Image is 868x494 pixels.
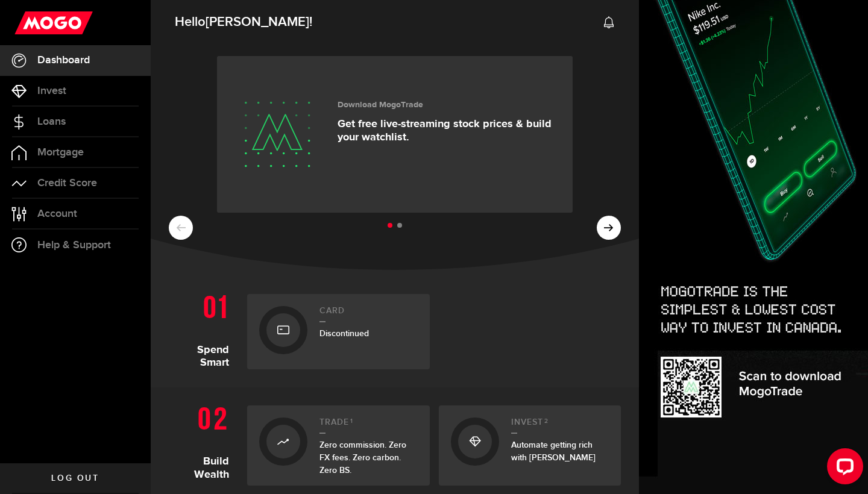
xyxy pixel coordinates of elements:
[175,10,312,35] span: Hello !
[37,147,84,158] span: Mortgage
[350,417,353,425] sup: 1
[37,208,77,219] span: Account
[319,417,418,434] h2: Trade
[319,328,369,339] span: Discontinued
[169,399,238,492] h1: Build Wealth
[37,240,111,251] span: Help & Support
[217,56,573,213] a: Download MogoTrade Get free live-streaming stock prices & build your watchlist.
[817,443,868,494] iframe: LiveChat chat widget
[37,86,66,96] span: Invest
[319,306,418,322] h2: Card
[51,474,99,483] span: Log out
[247,294,430,369] a: CardDiscontinued
[37,178,97,189] span: Credit Score
[319,440,406,475] span: Zero commission. Zero FX fees. Zero carbon. Zero BS.
[169,288,238,369] h1: Spend Smart
[439,405,621,486] a: Invest2Automate getting rich with [PERSON_NAME]
[37,116,66,127] span: Loans
[544,417,549,425] sup: 2
[338,100,555,110] h3: Download MogoTrade
[37,55,90,66] span: Dashboard
[338,117,555,144] p: Get free live-streaming stock prices & build your watchlist.
[247,405,430,486] a: Trade1Zero commission. Zero FX fees. Zero carbon. Zero BS.
[511,417,609,434] h2: Invest
[511,440,596,463] span: Automate getting rich with [PERSON_NAME]
[206,14,309,30] span: [PERSON_NAME]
